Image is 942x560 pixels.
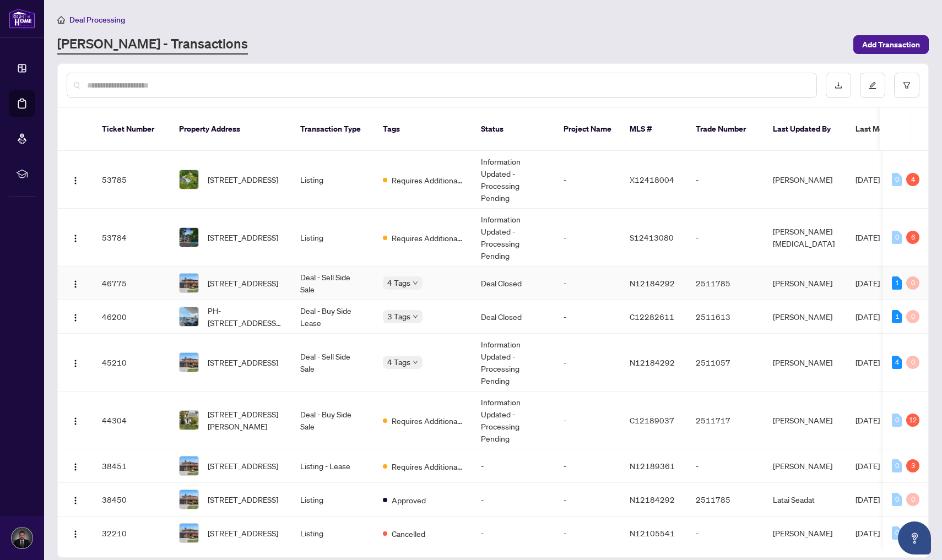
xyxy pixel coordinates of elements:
[71,496,80,505] img: Logo
[630,528,675,538] span: N12105541
[856,278,880,288] span: [DATE]
[392,460,463,472] span: Requires Additional Docs
[630,312,674,322] span: C12282611
[630,415,674,425] span: C12189037
[291,300,374,334] td: Deal - Buy Side Lease
[687,300,764,334] td: 2511613
[57,35,248,55] a: [PERSON_NAME] - Transactions
[413,280,418,286] span: down
[180,307,198,326] img: thumbnail-img
[71,234,80,243] img: Logo
[856,528,880,538] span: [DATE]
[180,353,198,372] img: thumbnail-img
[180,524,198,542] img: thumbnail-img
[170,108,291,151] th: Property Address
[856,312,880,322] span: [DATE]
[472,300,555,334] td: Deal Closed
[71,463,80,471] img: Logo
[387,310,410,323] span: 3 Tags
[555,300,621,334] td: -
[67,491,84,508] button: Logo
[208,305,283,329] span: PH-[STREET_ADDRESS][PERSON_NAME]
[687,151,764,209] td: -
[621,108,687,151] th: MLS #
[208,356,278,368] span: [STREET_ADDRESS]
[472,267,555,300] td: Deal Closed
[392,174,463,186] span: Requires Additional Docs
[764,334,847,392] td: [PERSON_NAME]
[764,392,847,449] td: [PERSON_NAME]
[687,267,764,300] td: 2511785
[892,459,902,472] div: 0
[291,334,374,392] td: Deal - Sell Side Sale
[764,267,847,300] td: [PERSON_NAME]
[291,516,374,550] td: Listing
[93,300,170,334] td: 46200
[387,356,410,368] span: 4 Tags
[67,524,84,542] button: Logo
[93,334,170,392] td: 45210
[630,175,674,184] span: X12418004
[555,483,621,516] td: -
[67,171,84,188] button: Logo
[208,408,283,432] span: [STREET_ADDRESS][PERSON_NAME]
[630,278,675,288] span: N12184292
[12,528,33,548] img: Profile Icon
[687,483,764,516] td: 2511785
[291,108,374,151] th: Transaction Type
[291,392,374,449] td: Deal - Buy Side Sale
[291,449,374,483] td: Listing - Lease
[892,231,902,244] div: 0
[413,314,418,319] span: down
[180,274,198,292] img: thumbnail-img
[71,313,80,322] img: Logo
[472,516,555,550] td: -
[630,232,674,242] span: S12413080
[69,15,125,25] span: Deal Processing
[906,493,919,506] div: 0
[9,8,35,29] img: logo
[71,176,80,185] img: Logo
[892,276,902,290] div: 1
[856,461,880,471] span: [DATE]
[180,228,198,247] img: thumbnail-img
[853,35,929,54] button: Add Transaction
[687,516,764,550] td: -
[856,415,880,425] span: [DATE]
[472,151,555,209] td: Information Updated - Processing Pending
[387,276,410,289] span: 4 Tags
[555,267,621,300] td: -
[826,73,851,98] button: download
[892,310,902,323] div: 1
[208,173,278,186] span: [STREET_ADDRESS]
[906,231,919,244] div: 6
[392,415,463,427] span: Requires Additional Docs
[291,483,374,516] td: Listing
[687,209,764,267] td: -
[892,526,902,540] div: 0
[906,414,919,427] div: 12
[67,411,84,429] button: Logo
[856,123,923,135] span: Last Modified Date
[71,359,80,368] img: Logo
[555,449,621,483] td: -
[856,494,880,504] span: [DATE]
[180,411,198,429] img: thumbnail-img
[862,36,920,53] span: Add Transaction
[472,392,555,449] td: Information Updated - Processing Pending
[392,528,425,540] span: Cancelled
[630,461,675,471] span: N12189361
[472,483,555,516] td: -
[71,530,80,539] img: Logo
[93,209,170,267] td: 53784
[860,73,885,98] button: edit
[764,209,847,267] td: [PERSON_NAME][MEDICAL_DATA]
[93,151,170,209] td: 53785
[57,16,65,24] span: home
[555,516,621,550] td: -
[555,334,621,392] td: -
[392,232,463,244] span: Requires Additional Docs
[93,392,170,449] td: 44304
[898,521,931,554] button: Open asap
[687,449,764,483] td: -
